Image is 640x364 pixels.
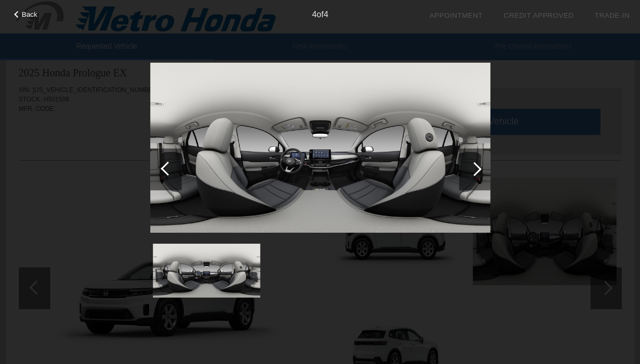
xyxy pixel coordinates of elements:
[150,63,490,233] img: ac0af180edbd87dc53cb3d8ab29a09d4.jpg
[312,10,317,19] span: 4
[323,10,328,19] span: 4
[429,12,482,19] a: Appointment
[503,12,574,19] a: Credit Approved
[153,244,260,298] img: ac0af180edbd87dc53cb3d8ab29a09d4.jpg
[594,12,630,19] a: Trade-In
[22,10,38,18] span: Back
